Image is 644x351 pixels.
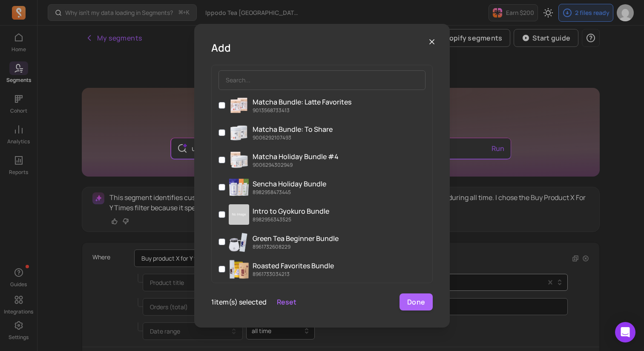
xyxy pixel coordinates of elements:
[218,266,225,273] input: Roasted Favorites BundleRoasted Favorites Bundle8961733034213
[253,233,339,244] p: Green Tea Beginner Bundle
[229,177,249,197] img: Sencha Holiday Bundle
[253,97,351,107] p: Matcha Bundle: Latte Favorites
[253,261,334,271] p: Roasted Favorites Bundle
[229,232,249,252] img: Green Tea Beginner Bundle
[400,293,433,310] button: Done
[218,157,225,163] input: Matcha Holiday Bundle #4Matcha Holiday Bundle #49006294302949
[615,322,635,342] div: Open Intercom Messenger
[253,124,333,134] p: Matcha Bundle: To Share
[218,70,425,90] input: Search...
[211,41,433,55] h3: Add
[218,102,225,109] input: Matcha Bundle: Latte FavoritesMatcha Bundle: Latte Favorites9013568733413
[253,134,333,141] p: 9006292107493
[277,297,296,307] button: Reset
[218,129,225,136] input: Matcha Bundle: To ShareMatcha Bundle: To Share9006292107493
[253,179,326,189] p: Sencha Holiday Bundle
[211,297,267,307] p: 1 item(s) selected
[253,162,339,168] p: 9006294302949
[229,122,249,143] img: Matcha Bundle: To Share
[253,189,326,196] p: 8982958473445
[253,216,329,223] p: 8982956343525
[218,184,225,191] input: Sencha Holiday BundleSencha Holiday Bundle8982958473445
[253,206,329,216] p: Intro to Gyokuro Bundle
[229,204,249,225] img: Intro to Gyokuro Bundle
[253,107,351,114] p: 9013568733413
[253,151,339,162] p: Matcha Holiday Bundle #4
[229,95,249,116] img: Matcha Bundle: Latte Favorites
[229,259,249,279] img: Roasted Favorites Bundle
[229,150,249,170] img: Matcha Holiday Bundle #4
[218,211,225,218] input: Intro to Gyokuro BundleIntro to Gyokuro Bundle8982956343525
[218,238,225,245] input: Green Tea Beginner BundleGreen Tea Beginner Bundle8961732608229
[253,271,334,278] p: 8961733034213
[253,244,339,250] p: 8961732608229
